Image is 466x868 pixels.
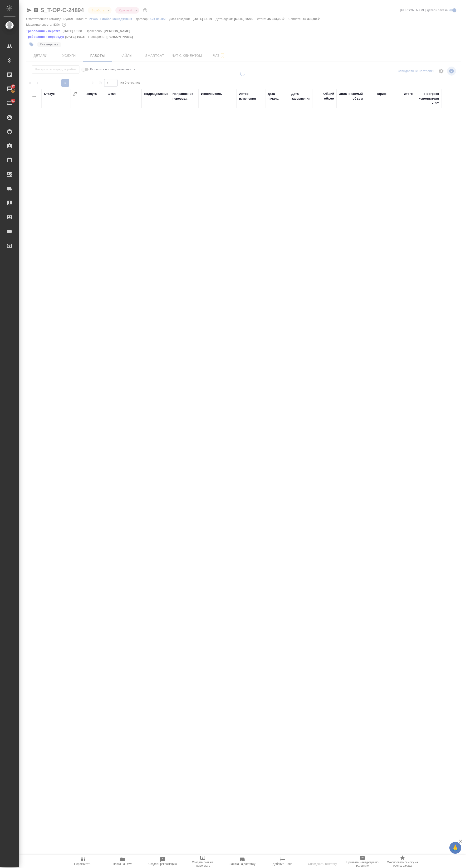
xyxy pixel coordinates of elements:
span: Папка на Drive [113,862,132,866]
div: Исполнитель [201,92,222,96]
span: Заявка на доставку [230,862,255,866]
button: Определить тематику [303,855,343,868]
button: 🙏 [449,842,461,854]
span: Создать счет на предоплату [186,861,220,867]
button: Пересчитать [63,855,103,868]
div: Статус [44,92,55,96]
button: Скопировать ссылку на оценку заказа [383,855,422,868]
div: Общий объем [315,92,334,101]
div: Этап [108,92,116,96]
button: Сгруппировать [73,92,77,96]
a: 37 [1,83,18,95]
div: Услуга [86,92,97,96]
span: Добавить Todo [273,862,292,866]
button: Папка на Drive [103,855,143,868]
div: Дата начала [268,92,287,101]
div: Итого [404,92,413,96]
div: Дата завершения [291,92,310,101]
button: Создать счет на предоплату [183,855,223,868]
button: Призвать менеджера по развитию [343,855,383,868]
button: Создать рекламацию [143,855,183,868]
span: Создать рекламацию [148,862,177,866]
span: Определить тематику [308,862,337,866]
span: 37 [9,84,18,89]
span: Призвать менеджера по развитию [345,861,380,867]
span: Пересчитать [74,862,91,866]
div: Оплачиваемый объем [339,92,363,101]
div: Тариф [376,92,387,96]
div: Направление перевода [172,92,196,101]
span: Скопировать ссылку на оценку заказа [385,861,420,867]
div: Подразделение [144,92,168,96]
button: Добавить Todo [263,855,303,868]
span: 🙏 [451,843,459,853]
div: Прогресс исполнителя в SC [417,92,439,106]
a: 91 [1,97,18,109]
button: Заявка на доставку [223,855,263,868]
span: 91 [9,98,18,103]
div: Автор изменения [239,92,263,101]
